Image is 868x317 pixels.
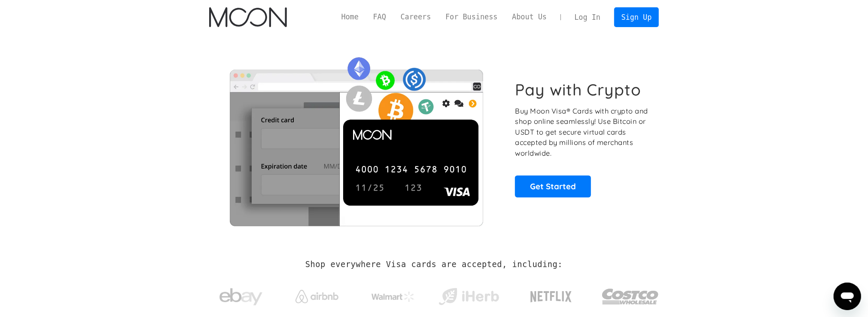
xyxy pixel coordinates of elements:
[515,106,649,159] p: Buy Moon Visa® Cards with crypto and shop online seamlessly! Use Bitcoin or USDT to get secure vi...
[602,280,659,313] img: Costco
[515,80,641,99] h1: Pay with Crypto
[530,286,573,308] img: Netflix
[219,283,262,311] img: ebay
[372,292,414,302] img: Walmart
[285,281,349,308] a: Airbnb
[209,51,503,226] img: Moon Cards let you spend your crypto anywhere Visa is accepted.
[602,272,659,317] a: Costco
[505,12,554,22] a: About Us
[567,8,608,27] a: Log In
[515,175,591,197] a: Get Started
[834,283,861,310] iframe: Button to launch messaging window
[366,12,393,22] a: FAQ
[438,12,505,22] a: For Business
[513,277,590,312] a: Netflix
[209,7,287,27] img: Moon Logo
[361,283,425,306] a: Walmart
[393,12,438,22] a: Careers
[305,260,563,269] h2: Shop everywhere Visa cards are accepted, including:
[437,286,501,308] img: iHerb
[209,275,273,315] a: ebay
[334,12,366,22] a: Home
[437,277,501,312] a: iHerb
[209,7,287,27] a: home
[295,290,338,303] img: Airbnb
[614,7,659,27] a: Sign Up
